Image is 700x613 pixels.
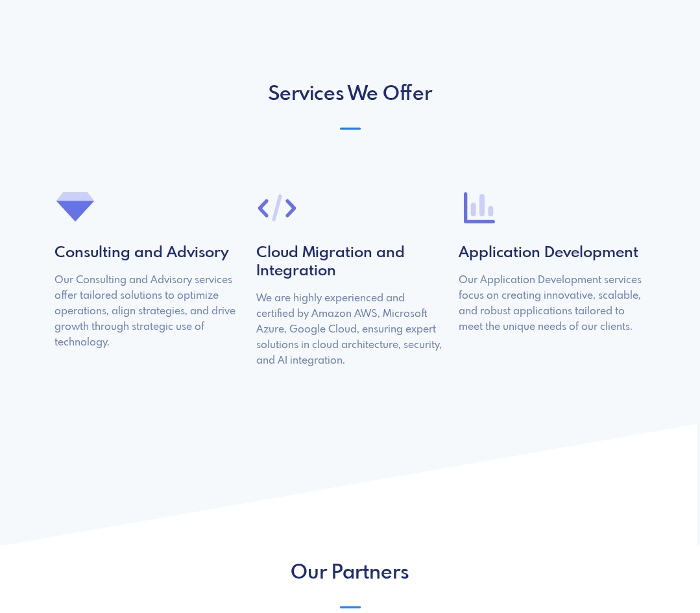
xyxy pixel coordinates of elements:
p: We are highly experienced and certified by Amazon AWS, Microsoft Azure, Google Cloud, ensuring ex... [256,291,443,369]
h4: Application Development [459,244,646,262]
h2: Services We Offer [47,82,654,106]
h4: Consulting and Advisory [54,244,241,262]
p: Our Consulting and Advisory services offer tailored solutions to optimize operations, align strat... [54,273,241,351]
h2: Our Partners [47,561,654,585]
p: Our Application Development services focus on creating innovative, scalable, and robust applicati... [459,273,646,335]
h4: Cloud Migration and Integration [256,244,443,281]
